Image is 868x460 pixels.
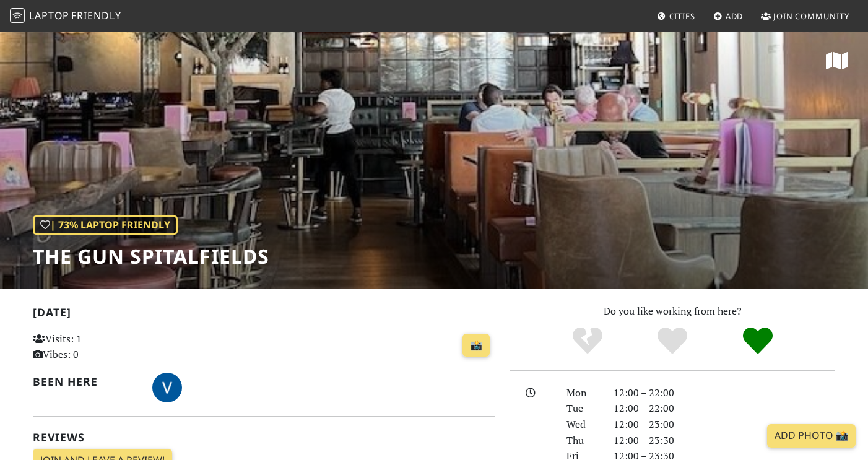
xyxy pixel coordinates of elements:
div: 12:00 – 22:00 [606,385,843,401]
p: Visits: 1 Vibes: 0 [33,331,177,363]
span: Friendly [71,9,121,22]
span: Veronica Hendrikz [152,380,182,393]
div: Tue [559,401,606,417]
div: 12:00 – 23:30 [606,433,843,449]
div: Definitely! [715,326,801,357]
span: Cities [669,11,695,22]
h1: The Gun Spitalfields [33,245,269,268]
span: Add [726,11,744,22]
h2: Reviews [33,431,495,444]
span: Laptop [29,9,69,22]
h2: [DATE] [33,306,495,324]
img: LaptopFriendly [10,8,25,23]
a: Cities [652,5,700,27]
div: 12:00 – 23:00 [606,417,843,433]
div: Mon [559,385,606,401]
a: Add [708,5,749,27]
a: Add Photo 📸 [767,424,856,448]
div: Yes [630,326,715,357]
a: Join Community [756,5,854,27]
div: 12:00 – 22:00 [606,401,843,417]
h2: Been here [33,375,137,388]
div: Wed [559,417,606,433]
img: 3230-veronica.jpg [152,373,182,402]
div: | 73% Laptop Friendly [33,215,178,235]
span: Join Community [773,11,849,22]
a: 📸 [462,334,490,357]
div: Thu [559,433,606,449]
a: LaptopFriendly LaptopFriendly [10,6,121,27]
div: No [545,326,630,357]
p: Do you like working from here? [510,303,835,319]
